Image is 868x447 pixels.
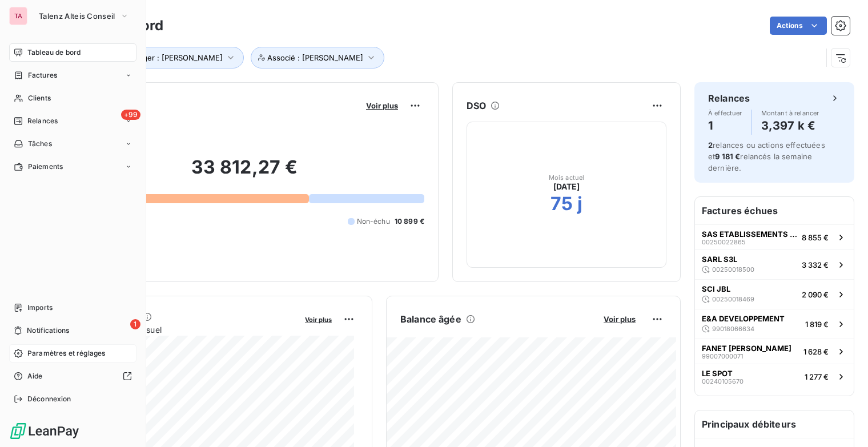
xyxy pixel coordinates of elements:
span: À effectuer [708,110,742,116]
span: 00240105670 [702,378,744,385]
button: Voir plus [302,314,335,324]
h4: 3,397 k € [761,116,819,135]
h4: 1 [708,116,742,135]
span: Notifications [27,325,69,336]
span: Montant à relancer [761,110,819,116]
span: Déconnexion [27,394,71,404]
span: Talenz Alteis Conseil [39,11,115,21]
span: LE SPOT [702,369,733,378]
button: Voir plus [600,314,639,324]
span: 99007000071 [702,353,743,360]
span: Relances [27,116,58,126]
span: Voir plus [366,101,398,110]
span: 1 277 € [805,372,829,381]
button: SAS ETABLISSEMENTS [PERSON_NAME] ET FILS002500228658 855 € [695,224,854,249]
span: Mois actuel [549,174,585,181]
span: +99 [121,110,140,120]
span: Tableau de bord [27,47,81,58]
span: 00250018500 [712,266,754,273]
span: Clients [28,93,51,103]
span: SCI JBL [702,284,730,293]
button: Manager : [PERSON_NAME] [107,47,244,69]
h6: DSO [467,99,486,112]
button: LE SPOT002401056701 277 € [695,364,854,389]
span: 8 855 € [802,233,829,242]
button: Associé : [PERSON_NAME] [251,47,384,69]
button: SARL S3L002500185003 332 € [695,249,854,279]
h6: Factures échues [695,197,854,224]
iframe: Intercom live chat [829,408,857,436]
span: 00250018469 [712,296,754,303]
button: Actions [770,17,827,35]
button: Voir plus [363,100,401,111]
h6: Principaux débiteurs [695,410,854,438]
span: 1 [130,319,140,329]
span: Factures [28,70,57,80]
span: Chiffre d'affaires mensuel [65,324,297,336]
span: 1 628 € [803,347,829,356]
span: 9 181 € [715,152,740,161]
span: Voir plus [305,316,332,324]
span: relances ou actions effectuées et relancés la semaine dernière. [708,140,825,172]
h2: 33 812,27 € [65,156,424,190]
span: Voir plus [604,315,636,324]
span: 10 899 € [395,216,424,227]
span: 2 [708,140,713,150]
span: 00250022865 [702,239,746,245]
span: 99018066634 [712,325,754,332]
h2: 75 [550,192,573,215]
span: 2 090 € [802,290,829,299]
span: [DATE] [553,181,580,192]
span: Paiements [28,162,63,172]
span: SAS ETABLISSEMENTS [PERSON_NAME] ET FILS [702,229,797,239]
div: TA [9,7,27,25]
button: FANET [PERSON_NAME]990070000711 628 € [695,339,854,364]
img: Logo LeanPay [9,422,80,440]
span: FANET [PERSON_NAME] [702,344,791,353]
button: SCI JBL002500184692 090 € [695,279,854,309]
h6: Balance âgée [400,312,461,326]
span: SARL S3L [702,255,737,264]
span: Manager : [PERSON_NAME] [123,53,223,62]
span: Aide [27,371,43,381]
span: Non-échu [357,216,390,227]
span: 1 819 € [805,320,829,329]
h6: Relances [708,91,750,105]
a: Aide [9,367,136,385]
button: E&A DEVELOPPEMENT990180666341 819 € [695,309,854,339]
h2: j [577,192,582,215]
span: Tâches [28,139,52,149]
span: E&A DEVELOPPEMENT [702,314,785,323]
span: Paramètres et réglages [27,348,105,359]
span: Imports [27,303,53,313]
span: 3 332 € [802,260,829,269]
span: Associé : [PERSON_NAME] [267,53,363,62]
